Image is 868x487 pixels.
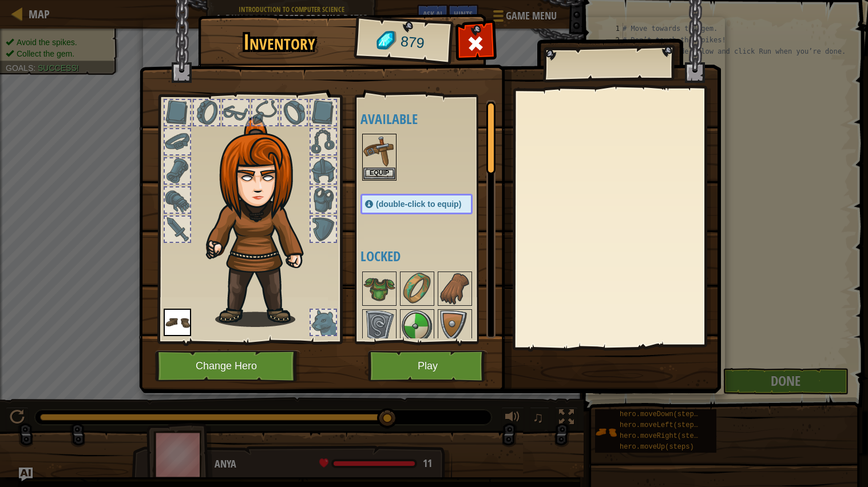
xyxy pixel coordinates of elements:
img: portrait.png [439,273,471,305]
span: 879 [400,31,426,54]
img: portrait.png [439,310,471,342]
button: Play [368,350,487,382]
button: Equip [363,167,395,179]
span: (double-click to equip) [376,199,461,209]
button: Change Hero [155,350,300,382]
h4: Locked [360,249,496,264]
img: portrait.png [363,135,395,167]
h4: Available [360,111,496,126]
h1: Inventory [206,30,352,54]
img: portrait.png [401,273,433,305]
img: portrait.png [401,310,433,342]
img: portrait.png [363,310,395,342]
img: portrait.png [164,309,191,336]
img: hair_f2.png [201,117,324,327]
img: portrait.png [363,273,395,305]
